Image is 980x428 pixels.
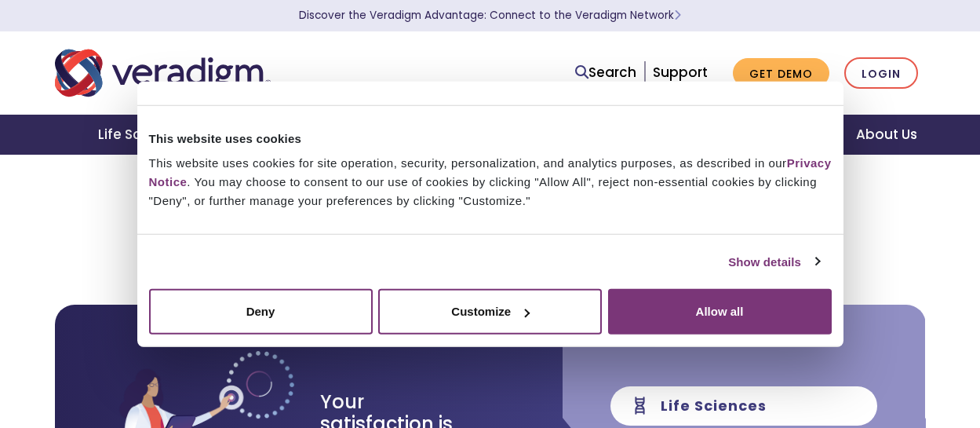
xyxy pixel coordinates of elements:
[728,252,819,271] a: Show details
[378,289,602,335] button: Customize
[149,154,832,210] div: This website uses cookies for site operation, security, personalization, and analytics purposes, ...
[608,289,832,335] button: Allow all
[79,115,209,155] a: Life Sciences
[575,62,636,83] a: Search
[299,8,681,23] a: Discover the Veradigm Advantage: Connect to the Veradigm NetworkLearn More
[149,129,832,148] div: This website uses cookies
[55,192,926,218] h2: How Can We Assist You [DATE]?
[149,156,832,188] a: Privacy Notice
[674,8,681,23] span: Learn More
[653,63,708,82] a: Support
[733,58,829,89] a: Get Demo
[55,47,271,99] img: Veradigm logo
[149,289,373,335] button: Deny
[844,57,918,90] a: Login
[837,115,936,155] a: About Us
